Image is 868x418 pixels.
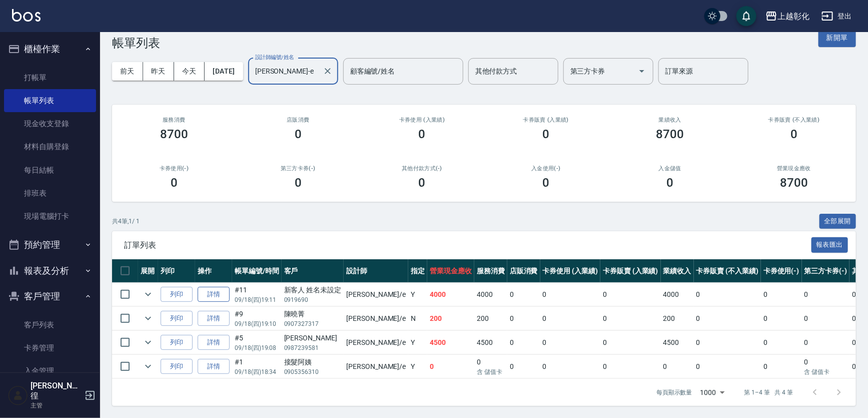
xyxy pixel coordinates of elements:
[694,283,761,306] td: 0
[372,117,472,123] h2: 卡券使用 (入業績)
[344,355,408,378] td: [PERSON_NAME] /e
[818,33,856,42] a: 新開單
[419,127,426,141] h3: 0
[284,357,342,367] div: 接髮阿姨
[161,311,193,326] button: 列印
[802,331,850,354] td: 0
[235,367,279,376] p: 09/18 (四) 18:34
[143,62,174,81] button: 昨天
[112,217,140,226] p: 共 4 筆, 1 / 1
[802,355,850,378] td: 0
[790,127,797,141] h3: 0
[235,319,279,328] p: 09/18 (四) 19:10
[474,283,507,306] td: 4000
[802,259,850,283] th: 第三方卡券(-)
[4,159,96,182] a: 每日結帳
[4,283,96,309] button: 客戶管理
[284,333,342,343] div: [PERSON_NAME]
[761,331,802,354] td: 0
[161,335,193,350] button: 列印
[802,307,850,330] td: 0
[540,307,601,330] td: 0
[255,54,294,61] label: 設計師編號/姓名
[158,259,195,283] th: 列印
[427,355,474,378] td: 0
[124,117,224,123] h3: 服務消費
[138,259,158,283] th: 展開
[284,285,342,295] div: 新客人 姓名未設定
[811,237,848,253] button: 報表匯出
[112,62,143,81] button: 前天
[4,66,96,89] a: 打帳單
[141,287,156,302] button: expand row
[4,112,96,135] a: 現金收支登錄
[507,283,540,306] td: 0
[427,331,474,354] td: 4500
[344,283,408,306] td: [PERSON_NAME] /e
[694,355,761,378] td: 0
[4,182,96,205] a: 排班表
[496,117,596,123] h2: 卡券販賣 (入業績)
[12,9,41,22] img: Logo
[408,307,427,330] td: N
[600,355,661,378] td: 0
[344,307,408,330] td: [PERSON_NAME] /e
[4,89,96,112] a: 帳單列表
[205,62,243,81] button: [DATE]
[542,176,549,190] h3: 0
[474,331,507,354] td: 4500
[171,176,178,190] h3: 0
[474,307,507,330] td: 200
[819,214,856,229] button: 全部展開
[235,295,279,304] p: 09/18 (四) 19:11
[507,307,540,330] td: 0
[141,359,156,374] button: expand row
[600,283,661,306] td: 0
[811,240,848,249] a: 報表匯出
[761,6,813,27] button: 上越彰化
[284,309,342,319] div: 陳曉菁
[31,401,82,410] p: 主管
[656,127,684,141] h3: 8700
[372,165,472,172] h2: 其他付款方式(-)
[284,319,342,328] p: 0907327317
[344,259,408,283] th: 設計師
[661,355,694,378] td: 0
[141,311,156,326] button: expand row
[419,176,426,190] h3: 0
[344,331,408,354] td: [PERSON_NAME] /e
[761,259,802,283] th: 卡券使用(-)
[4,232,96,258] button: 預約管理
[474,355,507,378] td: 0
[620,117,720,123] h2: 業績收入
[496,165,596,172] h2: 入金使用(-)
[232,259,282,283] th: 帳單編號/時間
[232,331,282,354] td: #5
[818,29,856,47] button: 新開單
[408,355,427,378] td: Y
[31,381,82,401] h5: [PERSON_NAME]徨
[666,176,673,190] h3: 0
[8,385,28,405] img: Person
[540,283,601,306] td: 0
[4,313,96,336] a: 客戶列表
[817,7,856,26] button: 登出
[284,343,342,352] p: 0987239581
[507,331,540,354] td: 0
[427,283,474,306] td: 4000
[600,259,661,283] th: 卡券販賣 (入業績)
[4,205,96,228] a: 現場電腦打卡
[408,331,427,354] td: Y
[540,331,601,354] td: 0
[540,259,601,283] th: 卡券使用 (入業績)
[198,287,230,302] a: 詳情
[248,165,348,172] h2: 第三方卡券(-)
[542,127,549,141] h3: 0
[4,36,96,62] button: 櫃檯作業
[694,331,761,354] td: 0
[744,165,844,172] h2: 營業現金應收
[661,283,694,306] td: 4000
[540,355,601,378] td: 0
[600,331,661,354] td: 0
[295,176,302,190] h3: 0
